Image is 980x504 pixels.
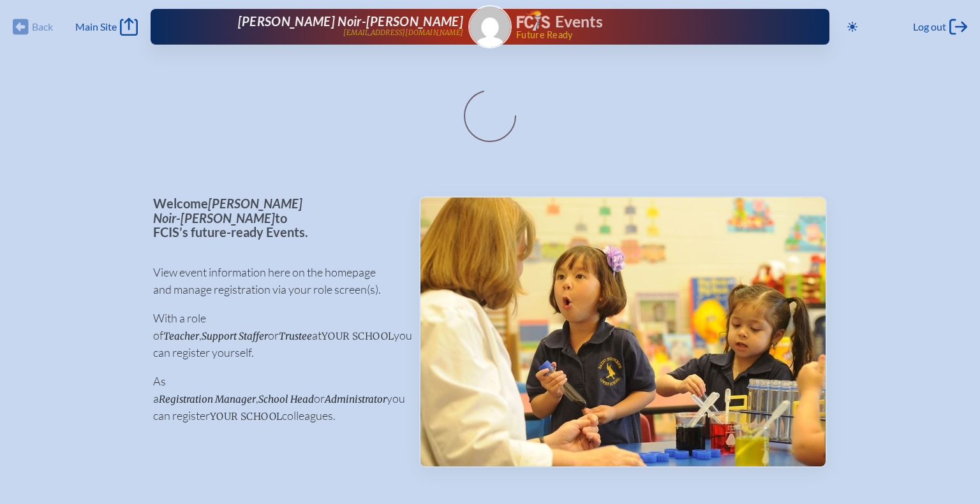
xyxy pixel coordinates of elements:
img: Events [420,198,826,466]
span: School Head [258,393,314,405]
p: View event information here on the homepage and manage registration via your role screen(s). [153,264,399,298]
span: Administrator [325,393,387,405]
p: [EMAIL_ADDRESS][DOMAIN_NAME] [343,29,463,37]
span: Main Site [75,20,117,33]
span: Support Staffer [202,330,268,342]
p: As a , or you can register colleagues. [153,373,399,424]
img: Gravatar [470,6,510,47]
span: Registration Manager [159,393,256,405]
p: With a role of , or at you can register yourself. [153,310,399,361]
span: Teacher [163,330,199,342]
span: Trustee [279,330,312,342]
a: [PERSON_NAME] Noir-[PERSON_NAME][EMAIL_ADDRESS][DOMAIN_NAME] [191,14,463,40]
a: Gravatar [468,5,512,48]
p: Welcome to FCIS’s future-ready Events. [153,196,399,240]
span: [PERSON_NAME] Noir-[PERSON_NAME] [153,196,302,226]
span: your school [210,410,282,422]
span: Future Ready [516,31,789,40]
div: FCIS Events — Future ready [517,10,789,40]
span: Log out [913,20,946,33]
span: your school [322,330,394,342]
a: Main Site [75,18,138,36]
span: [PERSON_NAME] Noir-[PERSON_NAME] [238,13,463,29]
